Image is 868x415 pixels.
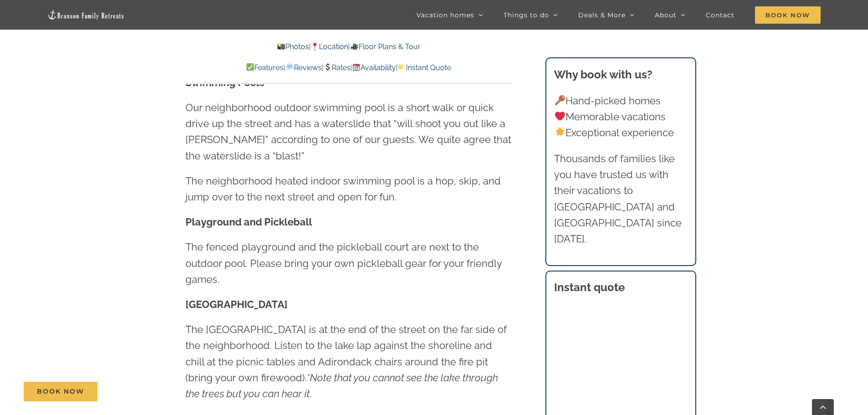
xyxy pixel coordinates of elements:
[398,63,406,71] img: 👉
[755,6,821,24] span: Book Now
[185,41,512,53] p: | |
[352,63,396,72] a: Availability
[555,111,565,121] img: ❤️
[398,63,451,72] a: Instant Quote
[185,62,512,74] p: | | | |
[185,239,512,287] p: The fenced playground and the pickleball court are next to the outdoor pool. Please bring your ow...
[285,63,321,72] a: Reviews
[324,63,331,71] img: 💲
[185,173,512,205] p: The neighborhood heated indoor swimming pool is a hop, skip, and jump over to the next street and...
[706,12,734,18] span: Contact
[246,63,283,72] a: Features
[24,382,98,401] a: Book Now
[416,12,474,18] span: Vacation homes
[554,281,625,294] strong: Instant quote
[554,67,687,83] h3: Why book with us?
[277,43,285,50] img: 📸
[311,43,318,50] img: 📍
[655,12,677,18] span: About
[324,63,350,72] a: Rates
[554,151,687,247] p: Thousands of families like you have trusted us with their vacations to [GEOGRAPHIC_DATA] and [GEO...
[185,298,288,310] strong: [GEOGRAPHIC_DATA]
[37,388,84,395] span: Book Now
[185,216,312,228] strong: Playground and Pickleball
[351,43,358,50] img: 🎥
[311,42,348,51] a: Location
[578,12,626,18] span: Deals & More
[555,95,565,105] img: 🔑
[185,322,512,402] p: The [GEOGRAPHIC_DATA] is at the end of the street on the far side of the neighborhood. Listen to ...
[185,77,264,88] strong: Swimming Pools
[277,42,309,51] a: Photos
[47,10,125,20] img: Branson Family Retreats Logo
[353,63,360,71] img: 📆
[185,100,512,164] p: Our neighborhood outdoor swimming pool is a short walk or quick drive up the street and has a wat...
[247,63,254,71] img: ✅
[185,372,498,400] em: *Note that you cannot see the lake through the trees but you can hear it.
[554,93,687,141] p: Hand-picked homes Memorable vacations Exceptional experience
[286,63,293,71] img: 💬
[503,12,549,18] span: Things to do
[350,42,420,51] a: Floor Plans & Tour
[555,127,565,137] img: 🌟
